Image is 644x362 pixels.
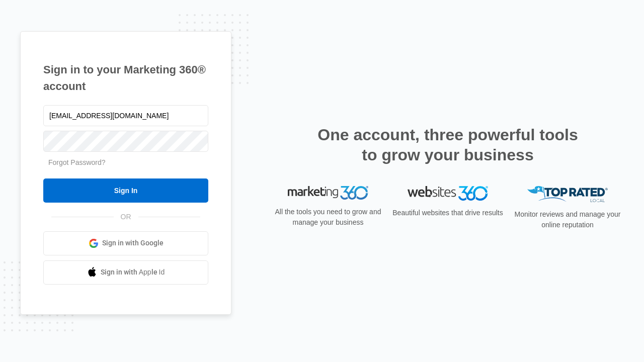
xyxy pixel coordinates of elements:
[43,260,208,285] a: Sign in with Apple Id
[43,231,208,255] a: Sign in with Google
[408,186,488,201] img: Websites 360
[288,186,368,200] img: Marketing 360
[272,207,384,228] p: All the tools you need to grow and manage your business
[48,158,106,166] a: Forgot Password?
[43,178,208,203] input: Sign In
[314,125,581,165] h2: One account, three powerful tools to grow your business
[43,61,208,95] h1: Sign in to your Marketing 360® account
[391,208,504,218] p: Beautiful websites that drive results
[527,186,608,203] img: Top Rated Local
[43,105,208,126] input: Email
[102,238,164,248] span: Sign in with Google
[114,212,138,222] span: OR
[511,209,624,230] p: Monitor reviews and manage your online reputation
[101,267,165,278] span: Sign in with Apple Id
